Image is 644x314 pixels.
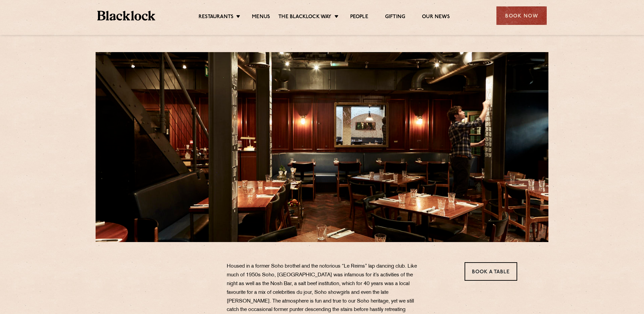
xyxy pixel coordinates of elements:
[278,14,331,21] a: The Blacklock Way
[252,14,270,21] a: Menus
[465,262,517,281] a: Book a Table
[199,14,233,21] a: Restaurants
[127,262,202,313] img: svg%3E
[350,14,368,21] a: People
[422,14,450,21] a: Our News
[496,6,547,25] div: Book Now
[97,11,155,21] img: BL_Textured_Logo-footer-cropped.svg
[385,14,405,21] a: Gifting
